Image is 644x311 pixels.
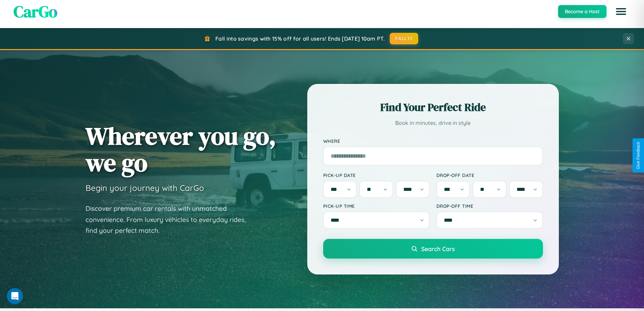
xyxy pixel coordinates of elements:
h1: Wherever you go, we go [86,123,276,176]
label: Drop-off Date [436,172,543,178]
iframe: Intercom live chat [7,288,23,304]
div: Give Feedback [636,142,641,169]
button: Open menu [612,2,630,21]
span: Search Cars [421,245,455,252]
label: Drop-off Time [436,203,543,209]
p: Discover premium car rentals with unmatched convenience. From luxury vehicles to everyday rides, ... [86,203,255,236]
label: Where [323,138,543,144]
label: Pick-up Time [323,203,430,209]
span: Fall into savings with 15% off for all users! Ends [DATE] 10am PT. [215,35,385,42]
span: CarGo [14,0,57,23]
h3: Begin your journey with CarGo [86,183,204,193]
button: Search Cars [323,239,543,259]
p: Book in minutes, drive in style [323,118,543,128]
label: Pick-up Date [323,172,430,178]
h2: Find Your Perfect Ride [323,100,543,115]
button: Become a Host [558,5,606,18]
button: FALL15 [390,33,418,44]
